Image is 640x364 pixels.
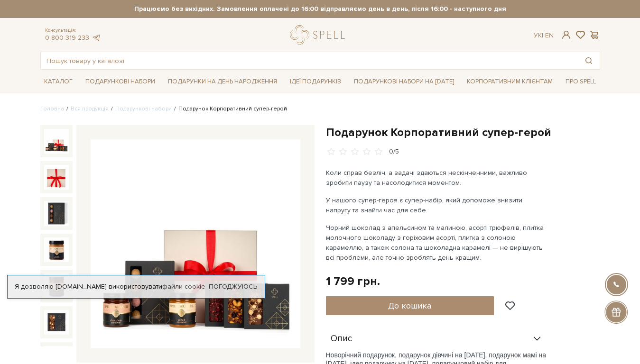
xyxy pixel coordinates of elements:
[92,34,101,42] a: telegram
[44,165,69,190] img: Подарунок Корпоративний супер-герой
[172,105,287,113] li: Подарунок Корпоративний супер-герой
[463,73,557,90] a: Корпоративним клієнтам
[326,274,380,289] div: 1 799 грн.
[44,201,69,226] img: Подарунок Корпоративний супер-герой
[44,273,69,298] img: Подарунок Корпоративний супер-герой
[91,139,300,349] img: Подарунок Корпоративний супер-герой
[44,129,69,154] img: Подарунок Корпоративний супер-герой
[389,147,399,156] div: 0/5
[331,335,352,343] span: Опис
[326,168,548,188] p: Коли справ безліч, а задачі здаються нескінченними, важливо зробити паузу та насолодитися моментом.
[162,282,205,291] a: файли cookie
[350,73,458,90] a: Подарункові набори на [DATE]
[545,31,554,39] a: En
[326,195,548,215] p: У нашого супер-героя є супер-набір, який допоможе знизити напругу та знайти час для себе.
[326,223,548,263] p: Чорний шоколад з апельсином та малиною, асорті трюфелів, плитка молочного шоколаду з горіховим ас...
[8,282,265,291] div: Я дозволяю [DOMAIN_NAME] використовувати
[44,310,69,335] img: Подарунок Корпоративний супер-герой
[164,74,281,89] a: Подарунки на День народження
[115,105,172,112] a: Подарункові набори
[40,105,64,112] a: Головна
[40,74,76,89] a: Каталог
[326,296,494,315] button: До кошика
[562,74,600,89] a: Про Spell
[542,31,543,39] span: |
[40,5,600,13] strong: Працюємо без вихідних. Замовлення оплачені до 16:00 відправляємо день в день, після 16:00 - насту...
[45,34,89,42] a: 0 800 319 233
[209,282,257,291] a: Погоджуюсь
[326,125,600,140] h1: Подарунок Корпоративний супер-герой
[290,25,349,45] a: logo
[534,31,554,40] div: Ук
[82,74,159,89] a: Подарункові набори
[388,300,431,311] span: До кошика
[45,27,101,34] span: Консультація:
[41,52,578,69] input: Пошук товару у каталозі
[578,52,600,69] button: Пошук товару у каталозі
[71,105,109,112] a: Вся продукція
[286,74,345,89] a: Ідеї подарунків
[44,237,69,262] img: Подарунок Корпоративний супер-герой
